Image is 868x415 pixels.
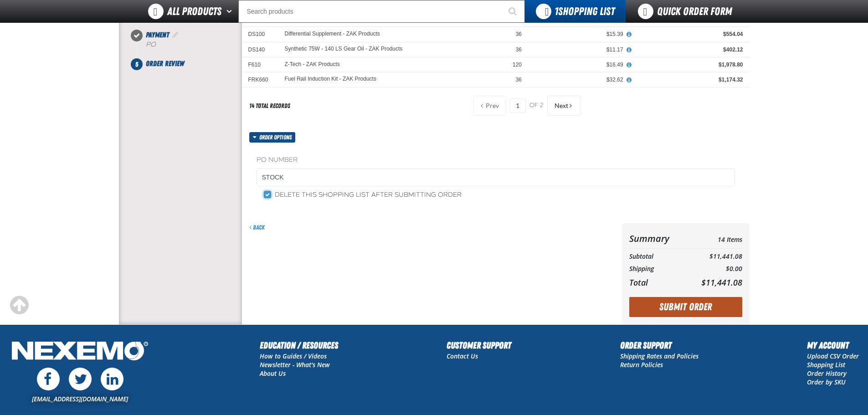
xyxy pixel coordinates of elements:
div: $402.12 [636,46,743,53]
th: Shipping [629,263,685,275]
span: 36 [516,77,522,83]
span: 120 [513,61,522,68]
div: P.O. [146,41,242,49]
button: View All Prices for Z-Tech - ZAK Products [623,61,635,69]
a: Edit Payment [171,31,180,39]
h2: My Account [807,338,859,352]
li: Payment. Step 4 of 5. Completed [137,30,242,58]
a: Synthetic 75W - 140 LS Gear Oil - ZAK Products [285,46,403,52]
h2: Order Support [620,338,699,352]
a: Order by SKU [807,378,846,386]
a: Upload CSV Order [807,352,859,360]
span: All Products [167,3,221,20]
td: $11,441.08 [685,251,742,263]
a: Shipping Rates and Policies [620,352,699,360]
span: of 2 [529,102,544,110]
button: View All Prices for Fuel Rail Induction Kit - ZAK Products [623,76,635,84]
a: Fuel Rail Induction Kit - ZAK Products [285,76,376,82]
a: Differential Supplement - ZAK Products [285,31,380,37]
a: About Us [260,369,286,378]
div: $1,174.32 [636,76,743,83]
div: $22.22 [534,15,623,23]
button: View All Prices for Differential Supplement - ZAK Products [623,31,635,39]
button: View All Prices for Synthetic 75W - 140 LS Gear Oil - ZAK Products [623,46,635,54]
div: $15.39 [534,31,623,38]
span: Payment [146,31,169,39]
a: Shopping List [807,360,845,369]
a: Back [249,224,265,231]
label: PO Number [257,156,735,164]
td: $0.00 [685,263,742,275]
td: FRK660 [242,72,278,87]
div: Scroll to the top [9,295,29,315]
div: $1,978.80 [636,61,743,68]
span: Next Page [555,102,568,109]
div: $16.49 [534,61,623,68]
th: Summary [629,231,685,246]
label: Delete this shopping list after submitting order [264,191,462,200]
input: Current page number [510,98,526,113]
button: Next Page [547,96,580,116]
a: Newsletter - What's New [260,360,330,369]
div: 14 total records [249,102,290,110]
th: Total [629,275,685,290]
img: Nexemo Logo [9,338,151,365]
a: Order History [807,369,847,378]
span: 36 [516,46,522,53]
td: F610 [242,57,278,72]
td: DS100 [242,27,278,42]
a: Z-Tech - ZAK Products [285,61,340,67]
span: Shopping List [555,5,615,18]
button: Submit Order [629,297,742,317]
a: Return Policies [620,360,663,369]
a: [EMAIL_ADDRESS][DOMAIN_NAME] [32,395,128,403]
h2: Customer Support [447,338,511,352]
a: Contact Us [447,352,478,360]
td: 14 Items [685,231,742,246]
strong: 1 [555,5,558,18]
td: DS140 [242,42,278,57]
li: Order Review. Step 5 of 5. Not Completed [137,58,242,69]
a: How to Guides / Videos [260,352,327,360]
span: 36 [516,31,522,37]
div: $11.17 [534,46,623,53]
span: Order options [259,132,295,143]
span: $11,441.08 [701,277,742,288]
input: Delete this shopping list after submitting order [264,191,271,198]
div: $32.62 [534,76,623,83]
span: Order Review [146,59,184,68]
th: Subtotal [629,251,685,263]
button: Order options [249,132,296,143]
h2: Education / Resources [260,338,338,352]
span: 5 [131,58,143,70]
div: $554.04 [636,31,743,38]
